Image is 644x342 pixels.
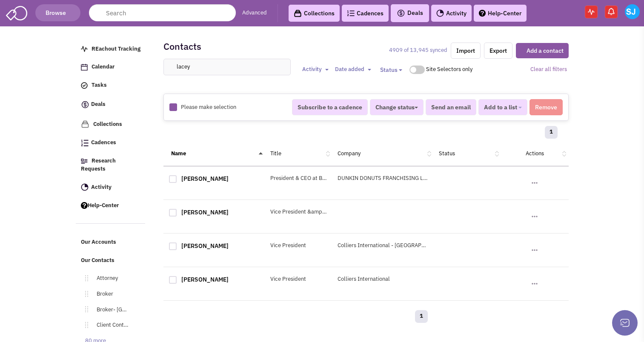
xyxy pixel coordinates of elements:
[93,120,122,128] span: Collections
[163,59,291,75] input: Search contacts
[77,253,146,269] a: Our Contacts
[88,304,135,316] a: Broker- [GEOGRAPHIC_DATA]
[91,183,112,191] span: Activity
[332,174,433,182] div: DUNKIN DONUTS FRANCHISING LLC
[81,239,116,246] span: Our Accounts
[77,96,146,114] a: Deals
[332,242,433,250] div: Colliers International - [GEOGRAPHIC_DATA]
[513,43,569,58] button: Add a contact
[81,275,88,281] img: Move.png
[436,9,444,17] img: Activity.png
[439,150,455,157] a: Status
[77,59,146,75] a: Calendar
[526,150,544,157] a: Actions
[332,65,374,74] button: Date added
[181,242,229,250] a: [PERSON_NAME]
[92,45,140,52] span: REachout Tracking
[81,157,116,172] span: Research Requests
[426,66,476,74] div: Site Selectors only
[335,66,364,73] span: Date added
[77,180,146,196] a: Activity
[530,99,563,115] button: Remove
[88,288,118,300] a: Broker
[332,275,433,283] div: Colliers International
[81,159,88,164] img: Research.png
[181,208,229,216] a: [PERSON_NAME]
[81,64,88,71] img: Calendar.png
[81,306,88,312] img: Move.png
[265,174,332,182] div: President & CEO at BGB Enterprises, LLC
[265,242,332,250] div: Vice President
[169,103,177,111] img: Rectangle.png
[397,9,423,17] span: Deals
[81,82,88,89] img: icon-tasks.png
[380,66,398,74] span: Status
[77,198,146,214] a: Help-Center
[81,140,89,146] img: Cadences_logo.png
[35,4,80,21] button: Browse
[338,150,361,157] a: Company
[181,276,229,283] a: [PERSON_NAME]
[81,120,89,128] img: icon-collection-lavender.png
[625,4,640,19] img: Sarah Jones
[448,43,478,59] a: Import
[289,5,340,22] a: Collections
[394,8,426,19] button: Deals
[474,5,527,22] a: Help-Center
[77,77,146,94] a: Tasks
[302,66,322,73] span: Activity
[530,66,567,73] a: Clear all filters
[242,9,267,17] a: Advanced
[81,291,88,296] img: Move.png
[81,183,89,191] img: Activity.png
[375,62,407,77] button: Status
[89,4,236,21] input: Search
[88,272,123,285] a: Attorney
[171,150,186,157] a: Name
[77,234,146,251] a: Our Accounts
[181,103,236,110] span: Please make selection
[77,116,146,133] a: Collections
[77,135,146,151] a: Cadences
[265,275,332,283] div: Vice President
[265,208,332,216] div: Vice President &amp; Dir. of Leasing
[300,65,331,74] button: Activity
[44,9,72,17] span: Browse
[6,4,27,20] img: SmartAdmin
[479,10,486,17] img: help.png
[294,9,302,17] img: icon-collection-lavender-black.svg
[545,126,558,139] a: 1
[91,139,116,146] span: Cadences
[81,256,114,264] span: Our Contacts
[81,202,88,209] img: help.png
[481,43,510,59] a: Export.xlsx
[270,150,281,157] a: Title
[88,319,135,331] a: Client Contact
[81,100,89,110] img: icon-deals.svg
[415,310,428,323] a: 1
[92,82,107,89] span: Tasks
[431,5,472,22] a: Activity
[77,41,146,57] a: REachout Tracking
[342,5,389,22] a: Cadences
[181,175,229,182] a: [PERSON_NAME]
[163,43,201,50] h2: Contacts
[77,153,146,177] a: Research Requests
[92,63,114,71] span: Calendar
[81,322,88,328] img: Move.png
[347,10,355,16] img: Cadences_logo.png
[381,46,445,54] a: Sync contacts with Retailsphere
[397,8,405,18] img: icon-deals.svg
[292,99,368,115] button: Subscribe to a cadence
